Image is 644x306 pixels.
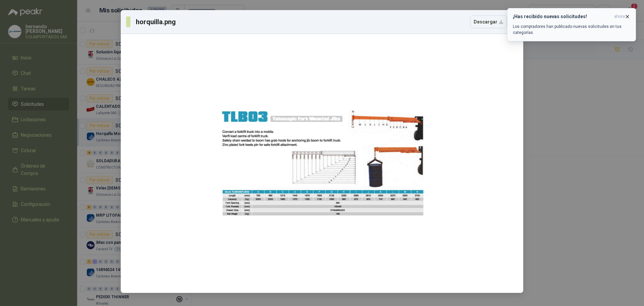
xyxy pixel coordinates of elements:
[470,15,507,28] button: Descargar
[513,24,630,36] p: Los compradores han publicado nuevas solicitudes en tus categorías.
[614,14,625,19] span: ahora
[136,17,177,27] h3: horquilla.png
[507,8,636,41] button: ¡Has recibido nuevas solicitudes!ahora Los compradores han publicado nuevas solicitudes en tus ca...
[513,14,611,19] h3: ¡Has recibido nuevas solicitudes!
